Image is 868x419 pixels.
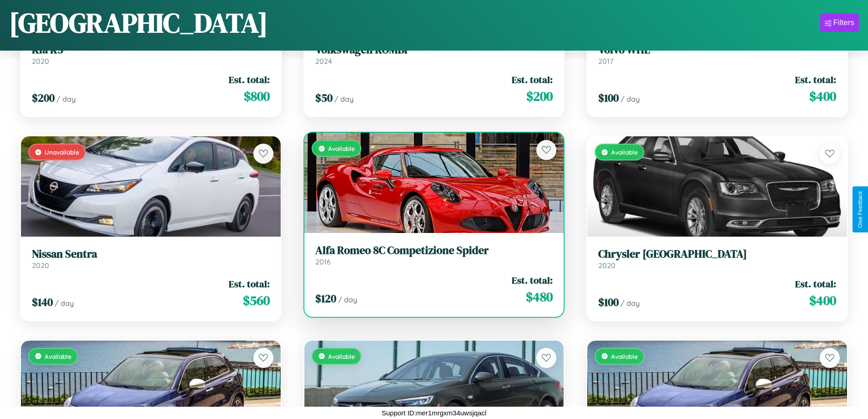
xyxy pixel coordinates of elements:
span: / day [621,299,640,308]
span: $ 200 [32,90,55,105]
span: $ 50 [315,90,333,105]
span: Unavailable [45,148,79,156]
span: 2020 [32,261,49,270]
span: 2024 [315,57,332,66]
div: Give Feedback [857,191,863,228]
h3: Alfa Romeo 8C Competizione Spider [315,244,553,257]
a: Volvo WHL2017 [598,43,836,66]
span: / day [56,94,76,103]
span: Est. total: [512,73,553,86]
span: Available [328,352,355,360]
span: $ 200 [526,87,553,105]
span: Available [328,145,355,152]
span: $ 120 [315,291,336,306]
span: Est. total: [795,277,836,290]
span: $ 800 [244,87,270,105]
a: Volkswagen KOMBI2024 [315,43,553,66]
span: Est. total: [512,274,553,287]
span: Est. total: [229,277,270,290]
span: $ 480 [526,288,553,306]
p: Support ID: mer1mrgxm34uwsjqacl [381,407,486,419]
h3: Chrysler [GEOGRAPHIC_DATA] [598,248,836,261]
h1: [GEOGRAPHIC_DATA] [9,4,268,41]
span: Est. total: [795,73,836,86]
span: 2017 [598,57,613,66]
span: $ 100 [598,295,619,310]
span: 2016 [315,257,331,266]
span: $ 560 [243,291,270,310]
span: $ 400 [809,291,836,310]
span: Available [45,352,72,360]
span: Est. total: [229,73,270,86]
a: Kia K52020 [32,43,270,66]
span: Available [611,352,638,360]
div: Filters [833,18,854,27]
span: 2020 [32,57,49,66]
a: Nissan Sentra2020 [32,248,270,270]
span: / day [621,94,640,103]
h3: Nissan Sentra [32,248,270,261]
button: Filters [820,14,859,32]
span: $ 100 [598,90,619,105]
span: / day [338,295,357,304]
span: Available [611,148,638,156]
a: Alfa Romeo 8C Competizione Spider2016 [315,244,553,266]
a: Chrysler [GEOGRAPHIC_DATA]2020 [598,248,836,270]
span: 2020 [598,261,616,270]
span: / day [334,94,354,103]
span: $ 400 [809,87,836,105]
span: / day [55,299,74,308]
span: $ 140 [32,295,53,310]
